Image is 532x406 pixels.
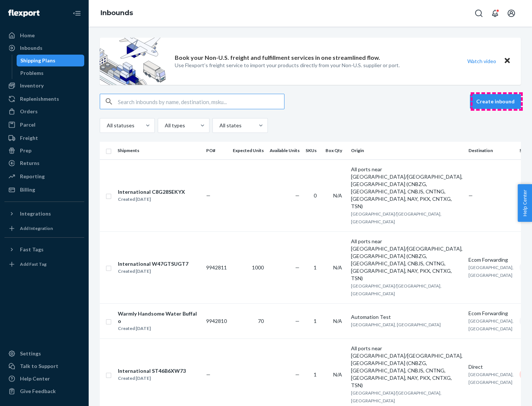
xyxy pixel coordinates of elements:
a: Inbounds [100,9,133,17]
span: [GEOGRAPHIC_DATA], [GEOGRAPHIC_DATA] [468,318,514,331]
a: Freight [4,132,84,144]
div: All ports near [GEOGRAPHIC_DATA]/[GEOGRAPHIC_DATA], [GEOGRAPHIC_DATA] (CNBZG, [GEOGRAPHIC_DATA], ... [351,166,463,210]
div: Inventory [20,82,44,89]
div: All ports near [GEOGRAPHIC_DATA]/[GEOGRAPHIC_DATA], [GEOGRAPHIC_DATA] (CNBZG, [GEOGRAPHIC_DATA], ... [351,238,463,282]
div: Orders [20,108,38,115]
a: Parcel [4,119,84,131]
div: Problems [20,69,44,77]
button: Fast Tags [4,244,84,255]
th: Expected Units [230,142,267,159]
div: Replenishments [20,95,59,103]
div: All ports near [GEOGRAPHIC_DATA]/[GEOGRAPHIC_DATA], [GEOGRAPHIC_DATA] (CNBZG, [GEOGRAPHIC_DATA], ... [351,345,463,389]
button: Create inbound [470,94,521,109]
span: 1 [314,371,317,378]
div: Settings [20,350,41,357]
span: [GEOGRAPHIC_DATA]/[GEOGRAPHIC_DATA], [GEOGRAPHIC_DATA] [351,283,441,296]
div: Give Feedback [20,388,56,395]
button: Close [502,56,512,66]
span: N/A [333,264,342,271]
button: Open notifications [488,6,502,21]
span: — [295,371,300,378]
img: Flexport logo [8,10,40,17]
a: Help Center [4,373,84,385]
div: Returns [20,159,40,167]
div: Warmly Handsome Water Buffalo [118,310,200,325]
button: Open account menu [504,6,519,21]
th: Origin [348,142,465,159]
span: — [295,318,300,324]
div: Talk to Support [20,362,58,370]
span: — [468,192,473,199]
div: Billing [20,186,35,193]
span: [GEOGRAPHIC_DATA]/[GEOGRAPHIC_DATA], [GEOGRAPHIC_DATA] [351,390,441,403]
ol: breadcrumbs [95,3,139,24]
p: Book your Non-U.S. freight and fulfillment services in one streamlined flow. [175,54,380,62]
th: Available Units [267,142,303,159]
span: — [206,192,211,199]
button: Close Navigation [69,6,84,21]
a: Add Fast Tag [4,258,84,270]
div: Created [DATE] [118,375,186,382]
a: Replenishments [4,93,84,105]
div: Add Fast Tag [20,261,47,267]
div: Created [DATE] [118,196,185,203]
th: Shipments [115,142,203,159]
span: 1000 [252,264,264,271]
p: Use Flexport’s freight service to import your products directly from your Non-U.S. supplier or port. [175,62,400,69]
div: Automation Test [351,313,463,321]
th: SKUs [303,142,323,159]
div: International C8G28SEKYX [118,188,185,196]
td: 9942811 [203,231,230,303]
div: Prep [20,147,31,154]
span: [GEOGRAPHIC_DATA], [GEOGRAPHIC_DATA] [468,265,514,278]
a: Home [4,30,84,41]
div: International ST46B6XW73 [118,367,186,375]
input: All statuses [106,122,107,129]
div: Home [20,32,35,39]
td: 9942810 [203,303,230,338]
th: Box Qty [323,142,348,159]
div: Freight [20,134,38,142]
span: — [295,192,300,199]
button: Open Search Box [471,6,486,21]
div: Shipping Plans [20,57,55,64]
a: Inventory [4,80,84,92]
span: 70 [258,318,264,324]
div: Created [DATE] [118,325,200,332]
a: Problems [17,67,85,79]
a: Returns [4,157,84,169]
a: Billing [4,184,84,196]
span: N/A [333,371,342,378]
span: 1 [314,264,317,271]
span: N/A [333,318,342,324]
span: 1 [314,318,317,324]
span: 0 [314,192,317,199]
input: Search inbounds by name, destination, msku... [118,94,284,109]
a: Inbounds [4,42,84,54]
div: International W47GTSUGT7 [118,260,188,268]
span: [GEOGRAPHIC_DATA], [GEOGRAPHIC_DATA] [468,372,514,385]
div: Parcel [20,121,35,128]
button: Help Center [518,184,532,222]
input: All types [164,122,165,129]
span: N/A [333,192,342,199]
span: — [206,371,211,378]
button: Watch video [463,56,501,66]
a: Talk to Support [4,360,84,372]
th: Destination [465,142,516,159]
div: Add Integration [20,225,53,231]
div: Help Center [20,375,50,382]
div: Created [DATE] [118,268,188,275]
a: Settings [4,348,84,359]
span: [GEOGRAPHIC_DATA]/[GEOGRAPHIC_DATA], [GEOGRAPHIC_DATA] [351,211,441,224]
div: Reporting [20,173,45,180]
a: Add Integration [4,223,84,234]
div: Ecom Forwarding [468,256,514,264]
a: Prep [4,145,84,156]
div: Inbounds [20,44,42,52]
span: [GEOGRAPHIC_DATA], [GEOGRAPHIC_DATA] [351,322,441,327]
a: Orders [4,106,84,117]
a: Shipping Plans [17,55,85,66]
button: Give Feedback [4,385,84,397]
